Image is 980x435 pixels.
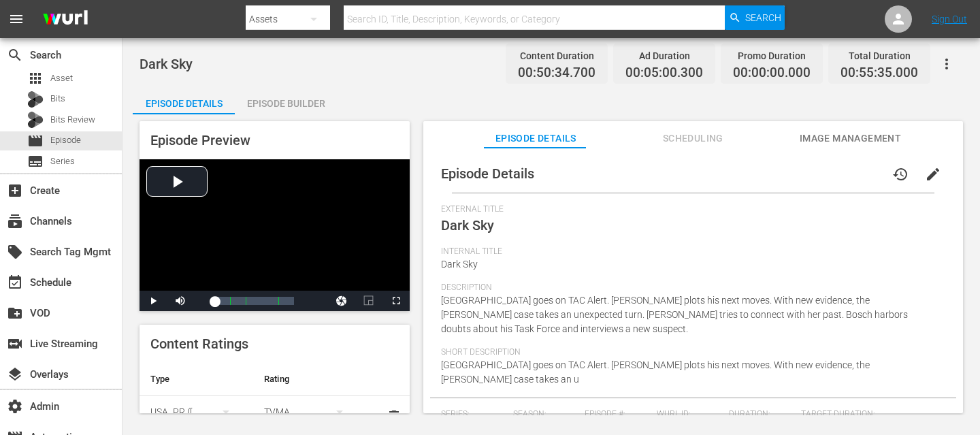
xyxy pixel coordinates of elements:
[585,409,650,420] span: Episode #:
[625,46,703,65] div: Ad Duration
[50,92,65,106] span: Bits
[382,291,410,311] button: Fullscreen
[27,153,44,170] span: Series
[7,398,23,415] span: Admin
[7,182,23,199] span: Create
[725,5,785,30] button: Search
[745,5,781,30] span: Search
[441,359,870,385] span: [GEOGRAPHIC_DATA] goes on TAC Alert. [PERSON_NAME] plots his next moves. With new evidence, the [...
[801,409,938,420] span: Target Duration:
[441,295,908,334] span: [GEOGRAPHIC_DATA] goes on TAC Alert. [PERSON_NAME] plots his next moves. With new evidence, the [...
[264,393,356,431] div: TVMA
[7,213,23,229] span: Channels
[27,70,44,86] span: Asset
[7,244,23,260] span: Search Tag Mgmt
[840,65,918,81] span: 00:55:35.000
[441,259,478,270] span: Dark Sky
[884,158,917,191] button: history
[133,87,235,114] button: Episode Details
[133,87,235,120] div: Episode Details
[140,56,193,72] span: Dark Sky
[513,409,578,420] span: Season:
[799,130,901,147] span: Image Management
[140,363,253,396] th: Type
[625,65,703,81] span: 00:05:00.300
[253,363,367,396] th: Rating
[355,291,382,311] button: Picture-in-Picture
[50,71,73,85] span: Asset
[657,409,722,420] span: Wurl ID:
[27,91,44,108] div: Bits
[8,11,24,27] span: menu
[925,166,941,182] span: edit
[892,166,909,182] span: history
[214,297,294,305] div: Progress Bar
[441,246,938,257] span: Internal Title
[642,130,744,147] span: Scheduling
[441,217,494,233] span: Dark Sky
[140,291,167,311] button: Play
[932,14,967,25] a: Sign Out
[7,305,23,321] span: VOD
[7,47,23,63] span: Search
[518,65,595,81] span: 00:50:34.700
[441,409,506,420] span: Series:
[917,158,949,191] button: edit
[441,347,938,358] span: Short Description
[7,274,23,291] span: Schedule
[328,291,355,311] button: Jump To Time
[518,46,595,65] div: Content Duration
[150,132,250,148] span: Episode Preview
[733,46,811,65] div: Promo Duration
[485,130,587,147] span: Episode Details
[33,3,98,35] img: ans4CAIJ8jUAAAAAAAAAAAAAAAAAAAAAAAAgQb4GAAAAAAAAAAAAAAAAAAAAAAAAJMjXAAAAAAAAAAAAAAAAAAAAAAAAgAT5G...
[27,133,44,149] span: Episode
[150,336,248,352] span: Content Ratings
[235,87,337,114] button: Episode Builder
[140,159,410,311] div: Video Player
[150,393,242,431] div: USA_PR ([GEOGRAPHIC_DATA] ([GEOGRAPHIC_DATA]))
[441,204,938,215] span: External Title
[733,65,811,81] span: 00:00:00.000
[27,112,44,128] div: Bits Review
[235,87,337,120] div: Episode Builder
[7,366,23,383] span: Overlays
[840,46,918,65] div: Total Duration
[441,165,534,182] span: Episode Details
[729,409,794,420] span: Duration:
[167,291,194,311] button: Mute
[50,133,81,147] span: Episode
[378,400,410,433] button: delete
[441,283,938,293] span: Description
[50,155,75,168] span: Series
[386,408,402,425] span: delete
[7,336,23,352] span: Live Streaming
[50,113,95,127] span: Bits Review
